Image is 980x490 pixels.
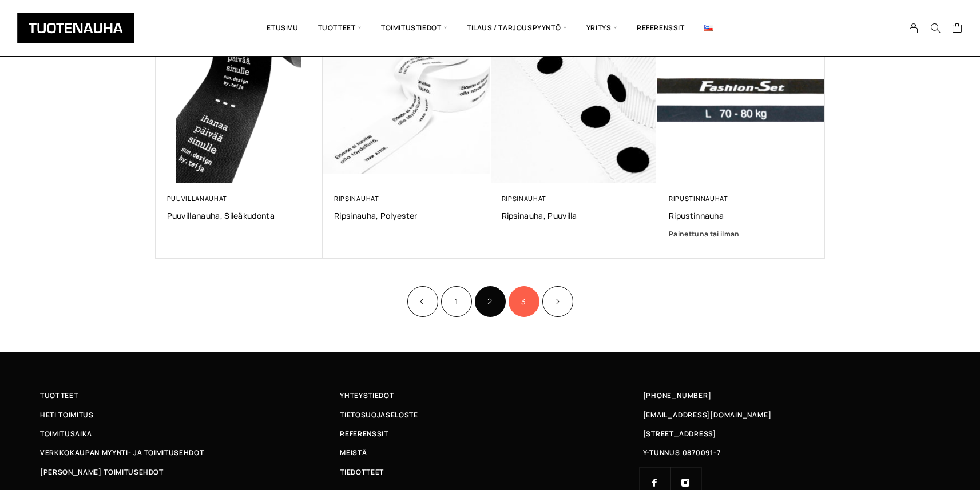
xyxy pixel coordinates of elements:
[308,9,371,47] span: Tuotteet
[627,9,695,47] a: Referenssit
[340,428,640,440] a: Referenssit
[340,389,394,401] span: Yhteystiedot
[952,22,963,36] a: Cart
[40,466,340,478] a: [PERSON_NAME] toimitusehdot
[441,286,472,317] a: Sivu 1
[40,447,340,459] a: Verkkokaupan myynti- ja toimitusehdot
[502,194,547,203] a: Ripsinauhat
[340,466,640,478] a: Tiedotteet
[457,9,577,47] span: Tilaus / Tarjouspyyntö
[40,389,78,401] span: Tuotteet
[40,466,164,478] span: [PERSON_NAME] toimitusehdot
[643,389,712,401] a: [PHONE_NUMBER]
[340,389,640,401] a: Yhteystiedot
[156,284,825,318] nav: Product Pagination
[340,409,418,421] span: Tietosuojaseloste
[925,23,946,33] button: Search
[17,13,134,43] img: Tuotenauha Oy
[340,447,367,459] span: Meistä
[40,409,94,421] span: Heti toimitus
[167,194,228,203] a: Puuvillanauhat
[167,210,312,221] a: Puuvillanauha, sileäkudonta
[340,466,384,478] span: Tiedotteet
[40,409,340,421] a: Heti toimitus
[40,428,340,440] a: Toimitusaika
[509,286,539,317] a: Sivu 3
[669,229,740,239] strong: Painettuna tai ilman
[371,9,457,47] span: Toimitustiedot
[40,389,340,401] a: Tuotteet
[40,447,204,459] span: Verkkokaupan myynti- ja toimitusehdot
[669,194,728,203] a: Ripustinnauhat
[340,447,640,459] a: Meistä
[643,447,721,459] span: Y-TUNNUS 0870091-7
[334,194,379,203] a: Ripsinauhat
[903,23,925,33] a: My Account
[704,25,713,31] img: English
[577,9,627,47] span: Yritys
[257,9,308,47] a: Etusivu
[643,409,772,421] a: [EMAIL_ADDRESS][DOMAIN_NAME]
[669,210,814,221] a: Ripustinnauha
[340,409,640,421] a: Tietosuojaseloste
[334,210,479,221] a: Ripsinauha, polyester
[40,428,92,440] span: Toimitusaika
[475,286,506,317] span: Sivu 2
[669,228,814,240] a: Painettuna tai ilman
[502,210,646,221] a: Ripsinauha, puuvilla
[643,428,716,440] span: [STREET_ADDRESS]
[340,428,388,440] span: Referenssit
